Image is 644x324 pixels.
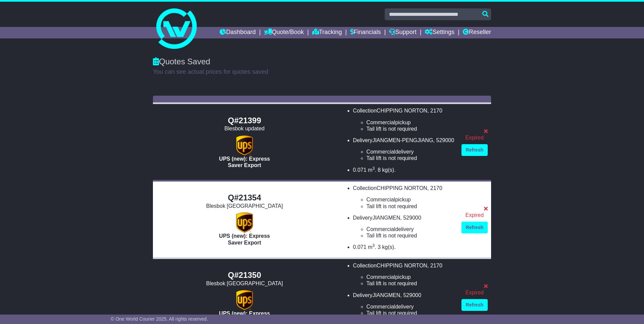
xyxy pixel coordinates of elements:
[400,215,421,221] span: , 529000
[156,116,333,126] div: Q#21399
[219,311,270,323] span: UPS (new): Express Saver Export
[463,27,491,38] a: Reseller
[366,310,455,316] li: Tail lift is not required
[153,57,491,67] div: Quotes Saved
[111,316,208,322] span: © One World Courier 2025. All rights reserved.
[366,149,395,155] span: Commercial
[373,292,400,298] span: JIANGMEN
[353,262,455,287] li: Collection
[366,120,395,125] span: Commercial
[366,119,455,126] li: pickup
[427,263,442,268] span: , 2170
[373,243,375,248] sup: 3
[312,27,342,38] a: Tracking
[366,280,455,287] li: Tail lift is not required
[156,280,333,287] div: Blesbok [GEOGRAPHIC_DATA]
[220,27,256,38] a: Dashboard
[461,134,488,141] div: Expired
[366,197,395,202] span: Commercial
[461,144,488,156] a: Refresh
[461,222,488,233] a: Refresh
[219,233,270,245] span: UPS (new): Express Saver Export
[366,274,395,280] span: Commercial
[236,135,253,156] img: UPS (new): Express Saver Export
[156,193,333,203] div: Q#21354
[353,185,455,209] li: Collection
[353,292,455,317] li: Delivery
[366,304,395,310] span: Commercial
[461,212,488,218] div: Expired
[366,196,455,203] li: pickup
[219,156,270,168] span: UPS (new): Express Saver Export
[373,166,375,171] sup: 3
[378,167,381,173] span: 8
[353,137,455,162] li: Delivery
[366,226,395,232] span: Commercial
[373,215,400,221] span: JIANGMEN
[377,108,427,114] span: CHIPPING NORTON
[366,203,455,209] li: Tail lift is not required
[389,27,416,38] a: Support
[350,27,381,38] a: Financials
[366,232,455,239] li: Tail lift is not required
[425,27,454,38] a: Settings
[427,185,442,191] span: , 2170
[382,167,396,173] span: kg(s).
[433,137,454,143] span: , 529000
[461,299,488,311] a: Refresh
[156,270,333,280] div: Q#21350
[156,203,333,209] div: Blesbok [GEOGRAPHIC_DATA]
[368,244,376,250] span: m .
[427,108,442,114] span: , 2170
[400,292,421,298] span: , 529000
[366,303,455,310] li: delivery
[373,137,433,143] span: JIANGMEN-PENGJIANG
[353,167,366,173] span: 0.071
[353,215,455,239] li: Delivery
[366,274,455,280] li: pickup
[366,226,455,232] li: delivery
[378,244,381,250] span: 3
[236,290,253,310] img: UPS (new): Express Saver Export
[382,244,396,250] span: kg(s).
[264,27,304,38] a: Quote/Book
[366,155,455,161] li: Tail lift is not required
[153,68,491,76] p: You can see actual prices for quotes saved
[353,244,366,250] span: 0.071
[366,126,455,132] li: Tail lift is not required
[368,167,376,173] span: m .
[156,125,333,132] div: Blesbok updated
[353,107,455,132] li: Collection
[377,263,427,268] span: CHIPPING NORTON
[366,149,455,155] li: delivery
[377,185,427,191] span: CHIPPING NORTON
[236,213,253,233] img: UPS (new): Express Saver Export
[461,289,488,296] div: Expired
